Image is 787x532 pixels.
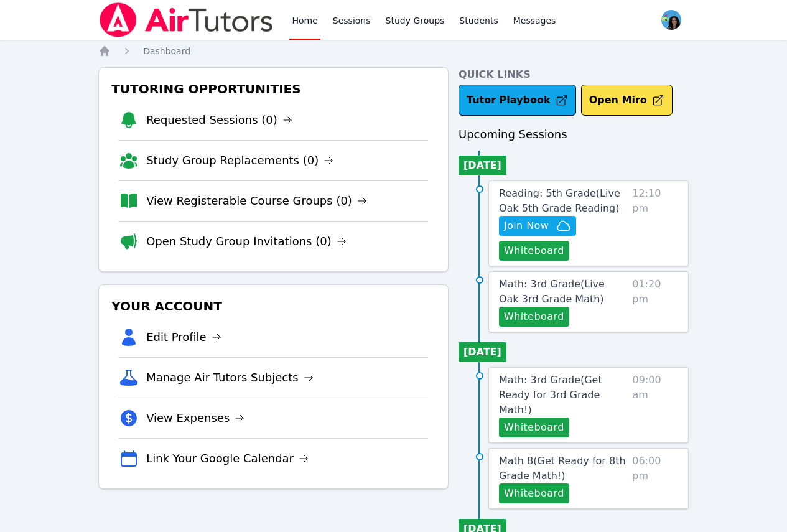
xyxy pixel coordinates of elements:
a: Math: 3rd Grade(Get Ready for 3rd Grade Math!) [499,373,628,418]
button: Join Now [499,216,576,236]
img: Air Tutors [98,2,274,37]
a: Tutor Playbook [459,85,576,116]
button: Whiteboard [499,241,569,261]
a: Dashboard [143,45,190,57]
span: 09:00 am [633,373,678,437]
a: Edit Profile [146,329,221,346]
a: Reading: 5th Grade(Live Oak 5th Grade Reading) [499,186,627,216]
a: View Registerable Course Groups (0) [146,192,367,210]
nav: Breadcrumb [98,45,689,57]
li: [DATE] [459,342,506,362]
span: Join Now [504,218,549,233]
button: Whiteboard [499,418,569,437]
a: Math 8(Get Ready for 8th Grade Math!) [499,454,627,483]
h3: Your Account [109,295,438,317]
a: Requested Sessions (0) [146,111,292,129]
span: Messages [513,14,556,27]
h3: Upcoming Sessions [459,126,689,143]
span: Reading: 5th Grade ( Live Oak 5th Grade Reading ) [499,187,620,214]
a: Manage Air Tutors Subjects [146,369,314,386]
a: Link Your Google Calendar [146,450,309,467]
button: Whiteboard [499,307,569,327]
span: Math: 3rd Grade ( Get Ready for 3rd Grade Math! ) [499,374,602,416]
span: 12:10 pm [632,186,678,261]
a: View Expenses [146,409,244,427]
a: Math: 3rd Grade(Live Oak 3rd Grade Math) [499,277,627,307]
h4: Quick Links [459,67,689,82]
span: 01:20 pm [632,277,678,327]
h3: Tutoring Opportunities [109,78,438,100]
span: Math 8 ( Get Ready for 8th Grade Math! ) [499,455,626,482]
a: Study Group Replacements (0) [146,152,333,169]
button: Open Miro [581,85,673,116]
li: [DATE] [459,156,506,175]
a: Open Study Group Invitations (0) [146,233,347,250]
span: Dashboard [143,46,190,56]
span: 06:00 pm [632,454,678,503]
button: Whiteboard [499,483,569,503]
span: Math: 3rd Grade ( Live Oak 3rd Grade Math ) [499,278,605,305]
